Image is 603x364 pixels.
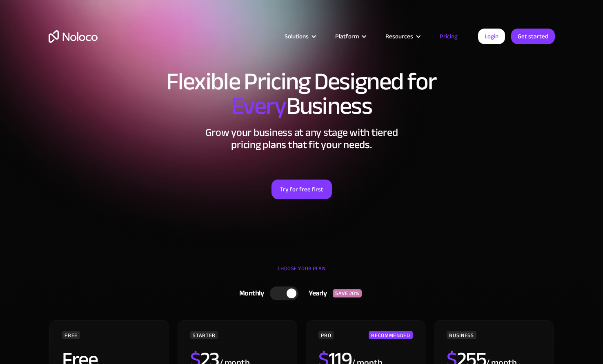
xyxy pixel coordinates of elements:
a: Pricing [429,31,468,42]
div: Platform [325,31,375,42]
a: Get started [511,29,555,44]
h1: Flexible Pricing Designed for Business [49,69,555,118]
a: home [49,30,98,43]
div: FREE [62,331,80,339]
div: Monthly [229,287,270,300]
span: Every [231,83,286,129]
a: Login [478,29,505,44]
div: STARTER [190,331,218,339]
div: PRO [318,331,334,339]
div: BUSINESS [447,331,476,339]
div: Solutions [285,31,309,42]
div: Platform [335,31,359,42]
a: Try for free first [271,180,332,199]
div: Yearly [298,287,333,300]
div: Resources [375,31,429,42]
div: Solutions [274,31,325,42]
div: CHOOSE YOUR PLAN [49,262,555,283]
div: SAVE 20% [333,289,362,297]
h2: Grow your business at any stage with tiered pricing plans that fit your needs. [49,127,555,151]
div: RECOMMENDED [369,331,412,339]
div: Resources [385,31,413,42]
